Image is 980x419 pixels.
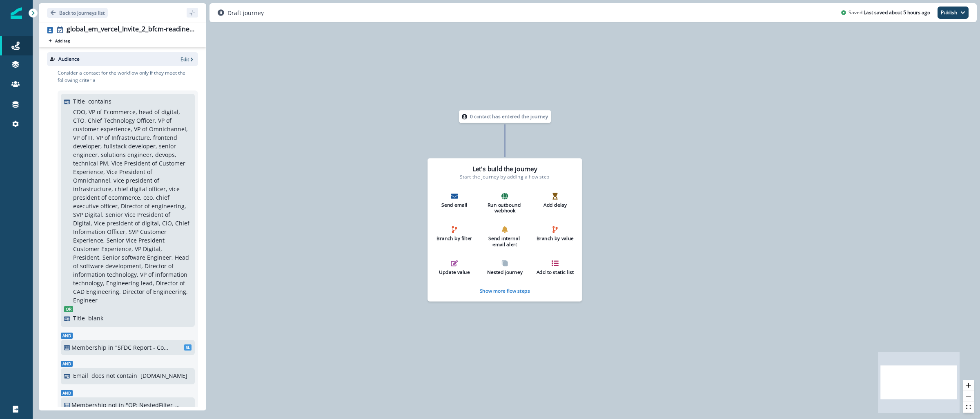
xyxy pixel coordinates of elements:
p: blank [88,314,103,322]
button: Branch by value [533,223,577,244]
button: zoom in [963,380,974,391]
button: Add to static list [533,257,577,278]
img: Inflection [11,7,22,19]
p: Send internal email alert [486,236,524,247]
button: Add delay [533,190,577,211]
p: Last saved about 5 hours ago [864,9,930,16]
p: Draft journey [227,9,264,17]
p: Back to journeys list [59,9,105,16]
p: does not contain [91,371,137,380]
p: Add tag [55,38,70,43]
p: Membership [71,343,107,352]
h2: Let's build the journey [472,165,537,173]
p: Email [73,371,88,380]
p: Add delay [536,202,574,208]
span: And [61,333,73,339]
p: Audience [58,55,80,63]
span: And [61,361,73,367]
span: Or [64,306,73,312]
button: Add tag [47,37,71,44]
p: Title [73,314,85,322]
button: Send internal email alert [483,223,526,250]
button: fit view [963,402,974,413]
p: Run outbound webhook [486,202,524,214]
p: Send email [436,202,474,208]
p: "SFDC Report - Copy of 2025-BFCM-Campaign Member" [115,343,170,352]
p: Update value [436,269,474,275]
p: "OP: NestedFilter_MasterEmailSuppression+3daygov" [126,401,181,409]
p: Edit [180,56,189,63]
p: 0 contact has entered the journey [470,113,548,120]
button: Edit [180,56,195,63]
p: Branch by filter [436,236,474,241]
button: Send email [433,190,476,211]
p: in [108,343,114,352]
p: Start the journey by adding a flow step [460,173,550,180]
p: Membership [71,401,107,409]
button: Go back [47,8,108,18]
button: Nested journey [483,257,526,278]
span: And [61,390,73,396]
button: sidebar collapse toggle [187,8,198,18]
p: [DOMAIN_NAME] [140,371,187,380]
button: Publish [938,7,969,19]
p: contains [88,97,111,106]
p: CDO, VP of Ecommerce, head of digital, CTO, Chief Technology Officer, VP of customer experience, ... [73,108,189,304]
button: Show more flow steps [480,287,530,294]
p: Consider a contact for the workflow only if they meet the following criteria [58,69,198,84]
div: global_em_vercel_Invite_2_bfcm-readiness_20251016_3197 [67,25,195,34]
p: Branch by value [536,236,574,241]
p: not in [108,401,124,409]
button: Branch by filter [433,223,476,244]
div: 0 contact has entered the journey [439,110,571,123]
span: SL [184,344,192,351]
button: Update value [433,257,476,278]
p: Nested journey [486,269,524,275]
div: Let's build the journeyStart the journey by adding a flow stepSend emailRun outbound webhookAdd d... [428,158,582,301]
button: Run outbound webhook [483,190,526,217]
p: Title [73,97,85,106]
p: Add to static list [536,269,574,275]
button: zoom out [963,391,974,402]
p: Saved [849,9,862,16]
